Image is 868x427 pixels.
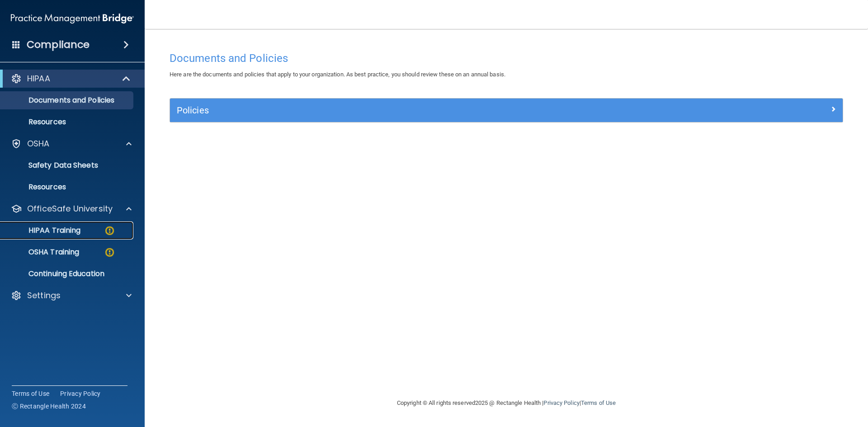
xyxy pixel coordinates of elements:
span: Here are the documents and policies that apply to your organization. As best practice, you should... [170,71,505,78]
div: Copyright © All rights reserved 2025 @ Rectangle Health | | [341,389,671,418]
a: Terms of Use [12,389,49,398]
p: Safety Data Sheets [6,161,129,170]
p: OfficeSafe University [27,203,113,214]
h4: Compliance [27,38,90,51]
a: OSHA [11,138,132,149]
p: Resources [6,183,129,192]
a: Terms of Use [581,399,616,406]
p: Continuing Education [6,269,129,278]
p: OSHA Training [6,248,79,257]
p: OSHA [27,138,50,149]
p: Documents and Policies [6,96,129,105]
img: warning-circle.0cc9ac19.png [104,225,115,236]
a: Privacy Policy [543,399,579,406]
a: OfficeSafe University [11,203,132,214]
p: HIPAA [27,73,50,84]
span: Ⓒ Rectangle Health 2024 [12,402,86,411]
a: HIPAA [11,73,131,84]
h4: Documents and Policies [170,52,843,64]
img: warning-circle.0cc9ac19.png [104,247,115,258]
img: PMB logo [11,9,134,28]
a: Policies [177,103,836,117]
p: Settings [27,290,61,301]
h5: Policies [177,105,668,115]
p: HIPAA Training [6,226,80,235]
a: Settings [11,290,132,301]
p: Resources [6,117,129,127]
a: Privacy Policy [60,389,101,398]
